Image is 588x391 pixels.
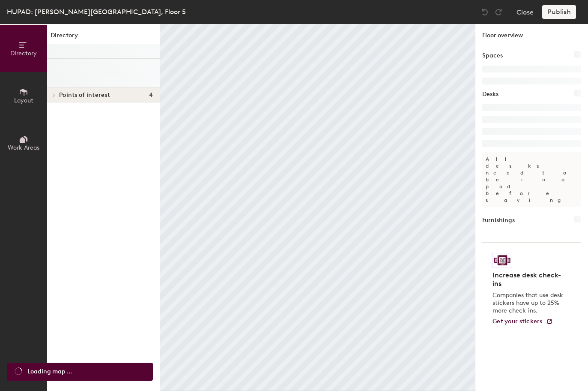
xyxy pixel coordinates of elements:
span: Points of interest [59,92,110,99]
canvas: Map [160,24,475,391]
img: Sticker logo [492,253,512,268]
img: Undo [481,8,489,16]
span: Layout [14,97,33,104]
h1: Directory [47,31,160,44]
p: All desks need to be in a pod before saving [482,152,581,207]
a: Get your stickers [492,318,553,325]
p: Companies that use desk stickers have up to 25% more check-ins. [492,292,566,315]
button: Close [516,5,534,19]
span: Loading map ... [27,367,72,376]
h1: Furnishings [482,216,515,225]
h1: Desks [482,90,498,99]
span: Work Areas [8,144,39,151]
span: 4 [149,92,153,99]
h1: Floor overview [475,24,588,44]
div: HUPAD: [PERSON_NAME][GEOGRAPHIC_DATA], Floor 5 [7,6,186,17]
span: Get your stickers [492,318,543,325]
h1: Spaces [482,51,503,60]
span: Directory [10,50,37,57]
h4: Increase desk check-ins [492,271,566,288]
img: Redo [494,8,503,16]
